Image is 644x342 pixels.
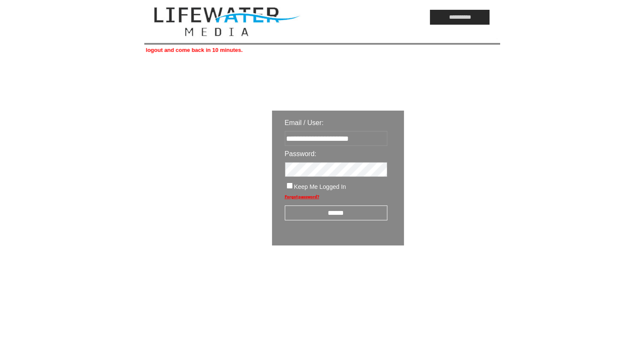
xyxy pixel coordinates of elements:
span: Email / User: [285,119,324,126]
marquee: Maintenance Alert: The server will be restarted shortly due to a software upgrade. Please save yo... [144,47,500,53]
img: transparent.png [429,267,471,277]
a: Forgot password? [285,194,319,199]
span: Password: [285,150,317,157]
span: Keep Me Logged In [294,183,346,190]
